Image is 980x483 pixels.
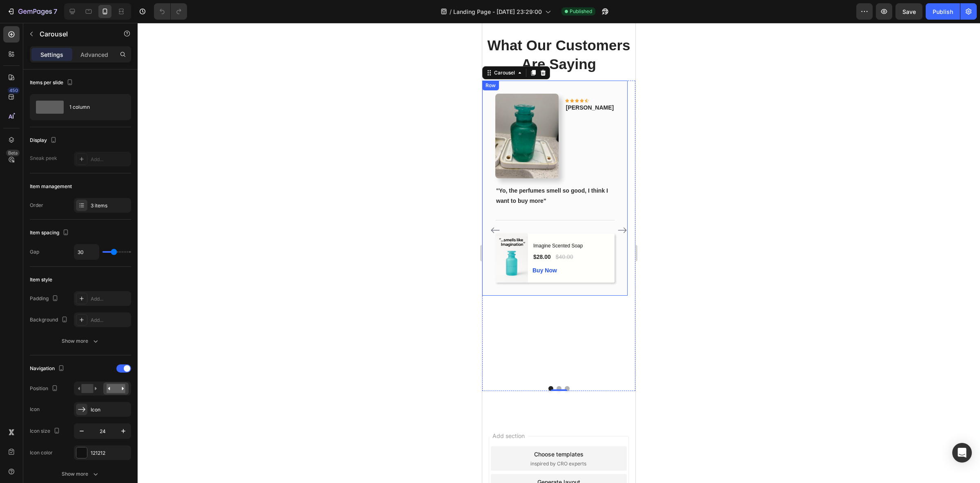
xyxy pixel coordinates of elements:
[30,135,58,146] div: Display
[62,337,100,345] div: Show more
[154,3,187,20] div: Undo/Redo
[453,7,542,16] span: Landing Page - [DATE] 23:29:00
[30,449,53,456] div: Icon color
[902,8,916,15] span: Save
[30,467,131,481] button: Show more
[3,3,61,20] button: 7
[30,202,43,209] div: Order
[6,150,20,156] div: Beta
[91,202,129,209] div: 3 items
[91,317,129,324] div: Add...
[40,29,109,39] p: Carousel
[30,276,52,283] div: Item style
[570,8,592,15] span: Published
[40,50,63,59] p: Settings
[91,449,129,457] div: 121212
[53,7,57,16] p: 7
[30,227,71,238] div: Item spacing
[80,50,108,59] p: Advanced
[933,7,953,16] div: Publish
[91,406,129,413] div: Icon
[30,363,66,374] div: Navigation
[30,155,57,162] div: Sneak peek
[30,383,60,394] div: Position
[30,426,62,437] div: Icon size
[30,183,72,190] div: Item management
[952,443,972,463] div: Open Intercom Messenger
[30,406,40,413] div: Icon
[895,3,922,20] button: Save
[926,3,960,20] button: Publish
[74,245,99,259] input: Auto
[62,470,100,478] div: Show more
[30,248,39,256] div: Gap
[30,315,69,326] div: Background
[8,87,20,94] div: 450
[482,23,635,483] iframe: Design area
[450,7,452,16] span: /
[30,293,60,304] div: Padding
[30,77,75,88] div: Items per slide
[55,455,98,463] div: Generate layout
[69,98,119,117] div: 1 column
[30,334,131,348] button: Show more
[91,295,129,303] div: Add...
